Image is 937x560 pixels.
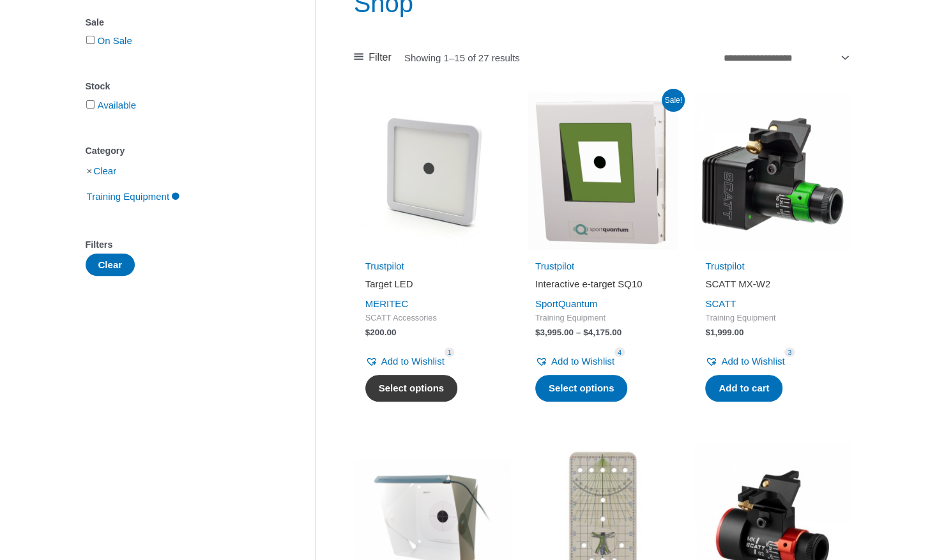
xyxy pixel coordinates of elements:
a: Select options for “Interactive e-target SQ10” [535,375,628,402]
a: Clear [93,165,116,176]
a: Filter [354,48,392,67]
input: Available [86,100,95,109]
span: – [576,328,581,337]
bdi: 1,999.00 [705,328,743,337]
span: Filter [369,48,392,67]
span: Add to Wishlist [551,356,614,367]
span: 3 [784,347,795,357]
div: Stock [86,77,277,96]
bdi: 4,175.00 [583,328,621,337]
a: Trustpilot [535,261,574,271]
span: SCATT Accessories [365,313,499,324]
a: Trustpilot [365,261,404,271]
img: SCATT MX-W2 (wireless) [694,93,851,250]
h2: SCATT MX-W2 [705,278,839,291]
div: Category [86,142,277,160]
span: $ [365,328,370,337]
span: 1 [445,347,455,357]
h2: Interactive e-target SQ10 [535,278,669,291]
a: Target LED [365,278,499,295]
bdi: 200.00 [365,328,397,337]
input: On Sale [86,36,95,44]
span: Add to Wishlist [721,356,784,367]
a: Select options for “Target LED” [365,375,458,402]
a: Add to Wishlist [705,352,784,370]
a: Add to Wishlist [365,352,445,370]
span: $ [535,328,540,337]
img: Target LED [354,93,511,250]
span: Training Equipment [535,313,669,324]
a: On Sale [98,35,132,46]
a: SCATT [705,298,736,309]
h2: Target LED [365,278,499,291]
span: $ [583,328,588,337]
a: Add to Wishlist [535,352,614,370]
span: Training Equipment [705,313,839,324]
span: Sale! [662,89,685,112]
select: Shop order [719,47,851,68]
a: MERITEC [365,298,409,309]
bdi: 3,995.00 [535,328,574,337]
p: Showing 1–15 of 27 results [404,53,520,63]
div: Sale [86,13,277,32]
span: Add to Wishlist [381,356,445,367]
a: Trustpilot [705,261,744,271]
img: SQ10 Interactive e-target [524,93,681,250]
a: Training Equipment [86,190,181,201]
a: Available [98,100,137,110]
a: Interactive e-target SQ10 [535,278,669,295]
a: SCATT MX-W2 [705,278,839,295]
button: Clear [86,254,135,276]
a: SportQuantum [535,298,598,309]
div: Filters [86,236,277,254]
span: Training Equipment [86,186,171,208]
span: 4 [614,347,625,357]
span: $ [705,328,710,337]
a: Add to cart: “SCATT MX-W2” [705,375,782,402]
